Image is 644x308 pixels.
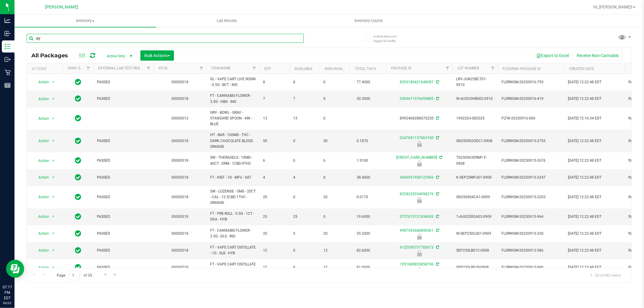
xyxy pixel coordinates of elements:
[75,173,82,182] span: In Sync
[144,53,170,58] span: Bulk Actions
[323,175,346,180] span: 0
[101,271,110,279] a: Go to the next page
[323,79,346,85] span: 0
[33,137,49,145] span: Action
[31,52,74,59] span: All Packages
[457,66,479,70] a: Lot Number
[50,263,57,272] span: select
[172,158,189,163] a: 00000518
[263,116,286,121] span: 13
[293,175,316,180] span: 4
[97,231,150,237] span: PASSED
[264,67,271,71] a: Qty
[144,63,154,74] a: Filter
[354,137,371,145] span: 0.1870
[50,137,57,145] span: select
[293,116,316,121] span: 13
[443,63,453,74] a: Filter
[354,94,373,103] span: 30.3000
[5,30,11,37] inline-svg: Inbound
[293,248,316,253] span: 0
[75,156,82,165] span: In Sync
[75,212,82,221] span: In Sync
[172,116,189,120] a: 00000512
[5,56,11,62] inline-svg: Outbound
[396,155,437,160] a: [CREDIT_CARD_NUMBER]
[585,271,626,280] span: 1 - 20 of 682 items
[568,231,601,237] span: [DATE] 12:22:48 EDT
[263,265,286,270] span: 12
[391,66,412,70] a: Package ID
[75,193,82,201] span: In Sync
[31,67,61,71] div: Actions
[75,114,82,122] span: In Sync
[50,157,57,165] span: select
[400,97,434,101] a: 0504671576459885
[293,96,316,102] span: 7
[293,158,316,164] span: 0
[75,137,82,145] span: In Sync
[210,132,256,150] span: HT - BAR - 100MG - THC - DARK CHOCOLATE BLOOD ORANGE
[501,138,561,144] span: FLSRWGM-20250915-2755
[97,79,150,85] span: PASSED
[568,214,601,220] span: [DATE] 12:22:48 EDT
[568,265,601,270] span: [DATE] 12:22:48 EDT
[75,94,82,103] span: In Sync
[435,175,439,179] span: Sync from Compliance System
[210,228,256,239] span: FT - CANNABIS FLOWER - 3.5G - DLS - IND
[83,63,93,74] a: Filter
[210,110,256,127] span: GRV - BOWL - GRAV - STANDARD SPOON - 4IN - BLUE
[456,96,494,102] span: W-AUG25HBG02-0910
[75,246,82,255] span: In Sync
[68,66,91,70] a: Sync Status
[97,175,150,180] span: PASSED
[355,67,376,71] a: Total THC%
[385,250,453,256] div: Launch Hold
[263,214,286,220] span: 25
[33,95,49,103] span: Action
[75,263,82,271] span: In Sync
[172,248,189,252] a: 00000518
[211,66,231,70] a: Item Name
[439,155,443,160] span: Sync from Compliance System
[501,79,561,85] span: FLSRWGM-20250916-795
[568,116,601,121] span: [DATE] 12:16:54 EDT
[97,214,150,220] span: PASSED
[456,265,494,270] span: SEP25SLB01B-0908
[27,34,304,43] input: Search Package ID, Item Name, SKU, Lot or Part Number...
[97,138,150,144] span: PASSED
[568,138,601,144] span: [DATE] 12:22:48 EDT
[323,158,346,164] span: 6
[400,228,434,233] a: 9987343686890561
[263,175,286,180] span: 4
[293,214,316,220] span: 25
[569,67,594,71] a: Created Date
[501,175,561,180] span: FLSRWGM-20250915-2247
[50,173,57,182] span: select
[385,116,453,121] div: 8992468288070220
[5,82,11,88] inline-svg: Reports
[385,267,453,273] div: Launch Hold
[75,78,82,86] span: In Sync
[298,14,439,27] a: Inventory Counts
[172,175,189,179] a: 00000518
[532,50,573,61] button: Export to Excel
[50,229,57,238] span: select
[385,197,453,203] div: Newly Received
[172,265,189,269] a: 00000518
[323,248,346,253] span: 12
[210,93,256,104] span: FT - CANNABIS FLOWER - 3.5G - HBG - IND
[210,211,256,222] span: FT - PRE-ROLL - 0.5G - 1CT - DDA - HYB
[354,78,373,87] span: 77.4000
[323,214,346,220] span: 0
[501,265,561,270] span: FLSRWGM-20250913-890
[488,63,498,74] a: Filter
[435,228,439,233] span: Sync from Compliance System
[435,192,439,196] span: Sync from Compliance System
[50,246,57,255] span: select
[325,67,351,71] a: Non-Available
[33,193,49,201] span: Action
[52,271,97,280] span: Page of 35
[5,43,11,49] inline-svg: Inventory
[501,248,561,253] span: FLSRWGM-20250913-586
